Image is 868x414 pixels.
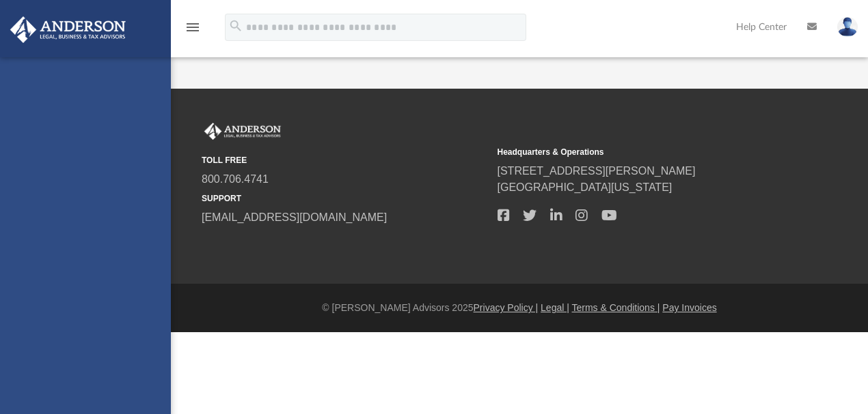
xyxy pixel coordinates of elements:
a: Pay Invoices [662,302,716,313]
i: search [228,18,243,33]
a: Legal | [541,302,569,313]
small: Headquarters & Operations [498,146,784,158]
small: SUPPORT [202,192,488,205]
img: Anderson Advisors Platinum Portal [202,123,284,141]
a: [GEOGRAPHIC_DATA][US_STATE] [498,181,673,193]
i: menu [185,19,201,35]
a: Privacy Policy | [474,302,539,313]
a: 800.706.4741 [202,173,269,185]
a: Terms & Conditions | [572,302,660,313]
a: menu [185,26,201,35]
img: User Pic [837,17,858,37]
small: TOLL FREE [202,154,488,166]
a: [EMAIL_ADDRESS][DOMAIN_NAME] [202,211,387,223]
div: © [PERSON_NAME] Advisors 2025 [171,301,868,315]
a: [STREET_ADDRESS][PERSON_NAME] [498,165,696,177]
img: Anderson Advisors Platinum Portal [6,16,130,43]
